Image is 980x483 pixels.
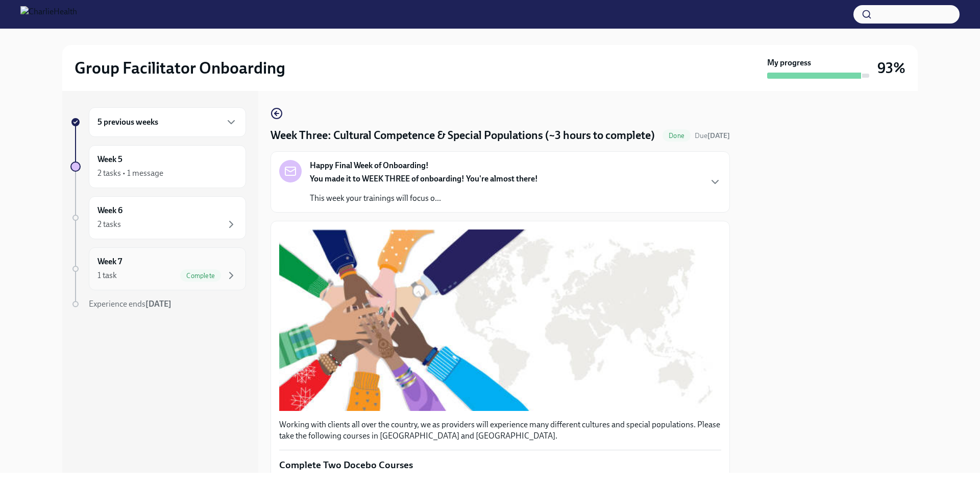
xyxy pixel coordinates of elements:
h4: Week Three: Cultural Competence & Special Populations (~3 hours to complete) [271,128,655,143]
p: Working with clients all over the country, we as providers will experience many different culture... [279,419,721,442]
strong: You made it to WEEK THREE of onboarding! You're almost there! [310,174,538,183]
strong: [DATE] [145,299,171,309]
h6: Week 7 [97,256,122,267]
p: This week your trainings will focus o... [310,193,538,204]
a: Week 52 tasks • 1 message [70,145,246,188]
span: Done [663,132,691,140]
div: 1 task [97,270,117,281]
span: Experience ends [89,299,171,309]
div: 2 tasks [97,219,121,230]
a: Week 71 taskComplete [70,247,246,290]
div: 5 previous weeks [89,107,246,137]
p: Complete Two Docebo Courses [279,458,721,472]
span: Due [695,131,730,140]
span: Complete [180,272,221,280]
button: Zoom image [279,229,721,411]
strong: My progress [767,57,811,68]
img: CharlieHealth [20,6,77,22]
h2: Group Facilitator Onboarding [75,58,285,78]
h6: Week 6 [97,205,122,216]
strong: Happy Final Week of Onboarding! [310,160,429,171]
strong: [DATE] [707,131,730,140]
h6: Week 5 [97,154,122,165]
h3: 93% [877,59,905,77]
h6: 5 previous weeks [97,117,158,128]
div: 2 tasks • 1 message [97,168,163,179]
a: Week 62 tasks [70,196,246,239]
span: August 4th, 2025 09:00 [695,131,730,141]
